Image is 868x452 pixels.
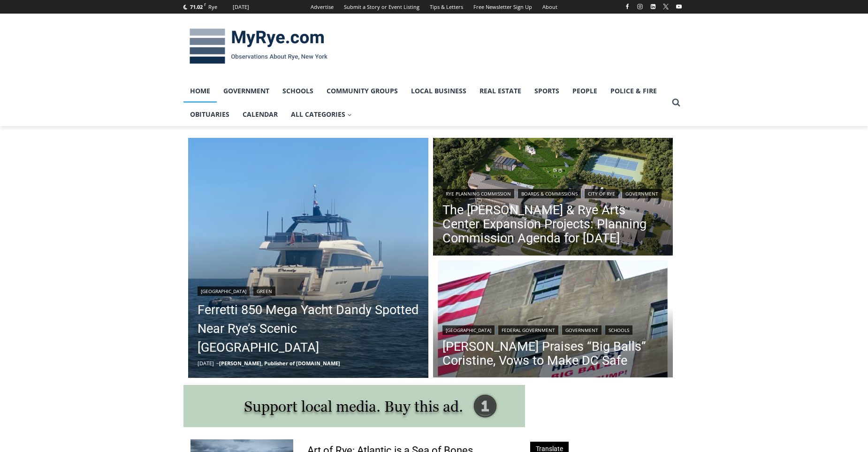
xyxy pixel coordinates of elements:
[442,203,664,245] a: The [PERSON_NAME] & Rye Arts Center Expansion Projects: Planning Commission Agenda for [DATE]
[183,385,525,427] img: support local media, buy this ad
[216,360,219,367] span: –
[320,79,404,103] a: Community Groups
[634,1,646,12] a: Instagram
[622,189,662,198] a: Government
[284,103,358,126] a: All Categories
[604,79,663,103] a: Police & Fire
[518,189,581,198] a: Boards & Commissions
[433,138,673,258] a: Read More The Osborn & Rye Arts Center Expansion Projects: Planning Commission Agenda for Tuesday...
[562,325,602,335] a: Government
[198,301,419,357] a: Ferretti 850 Mega Yacht Dandy Spotted Near Rye’s Scenic [GEOGRAPHIC_DATA]
[605,325,632,335] a: Schools
[236,103,284,126] a: Calendar
[183,103,236,126] a: Obituaries
[433,260,673,380] a: Read More Trump Praises “Big Balls” Coristine, Vows to Make DC Safe
[442,189,514,198] a: Rye Planning Commission
[528,79,566,103] a: Sports
[217,79,276,103] a: Government
[198,285,419,296] div: |
[647,1,659,12] a: Linkedin
[183,79,217,103] a: Home
[566,79,604,103] a: People
[198,360,214,367] time: [DATE]
[442,339,664,368] a: [PERSON_NAME] Praises “Big Balls” Coristine, Vows to Make DC Safe
[433,260,673,380] img: (PHOTO: President Donald Trump's Truth Social post about about Edward "Big Balls" Coristine gener...
[183,79,668,127] nav: Primary Navigation
[198,286,250,296] a: [GEOGRAPHIC_DATA]
[660,1,671,12] a: X
[473,79,528,103] a: Real Estate
[188,138,428,378] a: Read More Ferretti 850 Mega Yacht Dandy Spotted Near Rye’s Scenic Parsonage Point
[668,94,685,111] button: View Search Form
[442,325,495,335] a: [GEOGRAPHIC_DATA]
[276,79,320,103] a: Schools
[291,109,352,120] span: All Categories
[219,360,340,367] a: [PERSON_NAME], Publisher of [DOMAIN_NAME]
[673,1,685,12] a: YouTube
[208,3,217,11] div: Rye
[204,2,206,7] span: F
[585,189,618,198] a: City of Rye
[442,324,664,335] div: | | |
[433,138,673,258] img: (PHOTO: The Rye Arts Center has developed a conceptual plan and renderings for the development of...
[404,79,473,103] a: Local Business
[622,1,633,12] a: Facebook
[253,286,275,296] a: Green
[188,138,428,378] img: (PHOTO: The 85' foot luxury yacht Dandy was parked just off Rye on Friday, August 8, 2025.)
[183,22,334,71] img: MyRye.com
[498,325,558,335] a: Federal Government
[233,3,249,11] div: [DATE]
[190,3,203,10] span: 71.02
[442,187,664,198] div: | | |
